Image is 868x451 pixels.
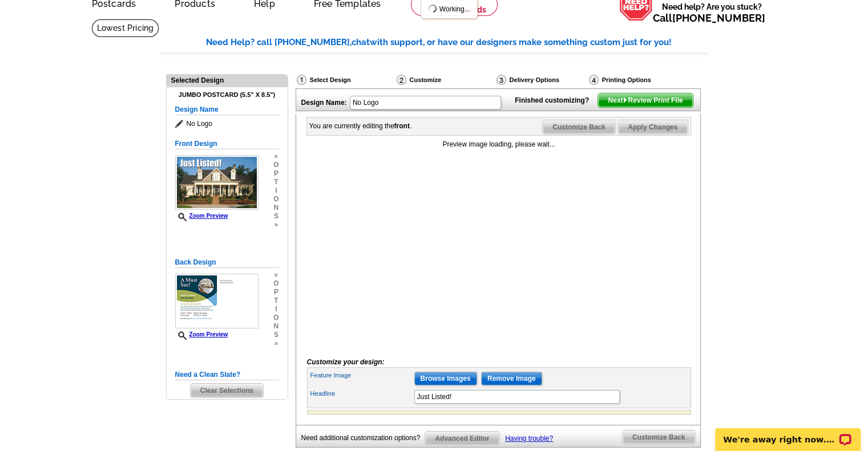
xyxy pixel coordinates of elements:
[352,37,370,47] span: chat
[481,372,542,385] input: Remove Image
[495,74,588,86] div: Delivery Options
[175,274,259,328] img: GENPJBneighborhood.jpg
[394,122,410,130] b: front
[618,120,687,134] span: Apply Changes
[273,186,278,195] span: i
[397,75,406,85] img: Customize
[175,91,279,99] h4: Jumbo Postcard (5.5" x 8.5")
[301,431,425,445] div: Need additional customization options?
[273,178,278,186] span: t
[428,4,437,13] img: loading...
[296,74,395,88] div: Select Design
[273,212,278,221] span: s
[273,314,278,322] span: o
[175,213,228,219] a: Zoom Preview
[623,430,695,444] span: Customize Back
[206,36,708,49] div: Need Help? call [PHONE_NUMBER], with support, or have our designers make something custom just fo...
[273,339,278,348] span: »
[623,97,628,103] img: button-next-arrow-white.png
[425,432,499,445] span: Advanced Editor
[273,296,278,305] span: t
[543,120,615,134] span: Customize Back
[273,288,278,296] span: p
[414,372,477,385] input: Browse Images
[309,121,412,131] div: You are currently editing the .
[496,75,506,85] img: Delivery Options
[191,384,263,397] span: Clear Selections
[273,221,278,229] span: »
[505,434,553,442] a: Having trouble?
[653,1,771,24] span: Need help? Are you stuck?
[310,389,413,399] label: Headline
[515,96,596,104] strong: Finished customizing?
[588,74,689,86] div: Printing Options
[425,431,499,446] a: Advanced Editor
[273,331,278,339] span: s
[395,74,495,88] div: Customize
[175,257,279,268] h5: Back Design
[273,161,278,169] span: o
[672,12,765,24] a: [PHONE_NUMBER]
[310,371,413,380] label: Feature Image
[273,279,278,288] span: o
[301,99,347,107] strong: Design Name:
[175,118,279,129] span: No Logo
[307,358,385,366] i: Customize your design:
[273,152,278,161] span: »
[708,415,868,451] iframe: LiveChat chat widget
[297,75,306,85] img: Select Design
[598,94,692,107] span: Next Review Print File
[273,271,278,279] span: »
[307,139,691,149] div: Preview image loading, please wait...
[273,169,278,178] span: p
[589,75,599,85] img: Printing Options & Summary
[175,104,279,115] h5: Design Name
[273,305,278,314] span: i
[175,369,279,380] h5: Need a Clean Slate?
[273,322,278,331] span: n
[273,204,278,212] span: n
[175,139,279,149] h5: Front Design
[175,331,228,338] a: Zoom Preview
[653,12,765,24] span: Call
[175,155,259,210] img: PCRealEstate13ListJ.jpg
[167,75,288,86] div: Selected Design
[273,195,278,204] span: o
